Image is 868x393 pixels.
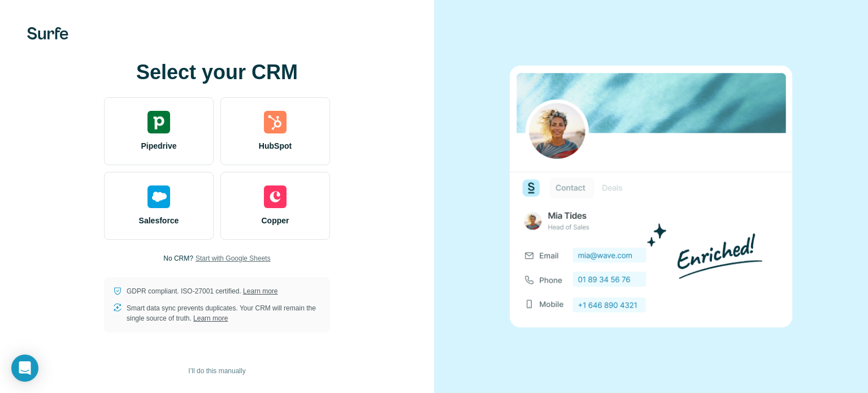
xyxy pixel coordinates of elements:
[141,140,176,152] span: Pipedrive
[147,185,170,208] img: salesforce's logo
[193,314,228,322] a: Learn more
[188,366,245,376] span: I’ll do this manually
[104,61,330,84] h1: Select your CRM
[510,66,792,327] img: none image
[264,185,287,208] img: copper's logo
[259,140,292,152] span: HubSpot
[163,253,193,264] p: No CRM?
[127,303,321,323] p: Smart data sync prevents duplicates. Your CRM will remain the single source of truth.
[127,286,277,296] p: GDPR compliant. ISO-27001 certified.
[139,215,179,226] span: Salesforce
[180,362,253,379] button: I’ll do this manually
[262,215,289,226] span: Copper
[243,287,277,295] a: Learn more
[11,355,38,382] div: Open Intercom Messenger
[147,111,170,133] img: pipedrive's logo
[264,111,287,133] img: hubspot's logo
[196,253,271,264] button: Start with Google Sheets
[27,27,68,40] img: Surfe's logo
